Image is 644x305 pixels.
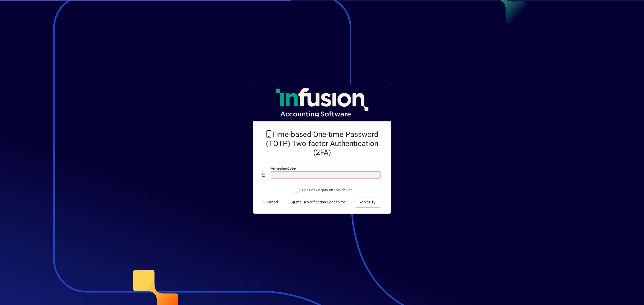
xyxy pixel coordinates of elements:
[359,199,376,205] span: Verify
[290,199,346,205] span: Email a Verification Code to me
[287,198,348,207] button: Email a Verification Code to me
[355,198,380,207] button: Verify
[262,199,278,205] span: Cancel
[260,198,280,207] button: Cancel
[301,187,353,193] label: Don't ask again on this device
[262,130,382,157] h2: Time-based One-time Password (TOTP) Two-factor Authentication (2FA)
[271,167,295,170] mat-label: Verification code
